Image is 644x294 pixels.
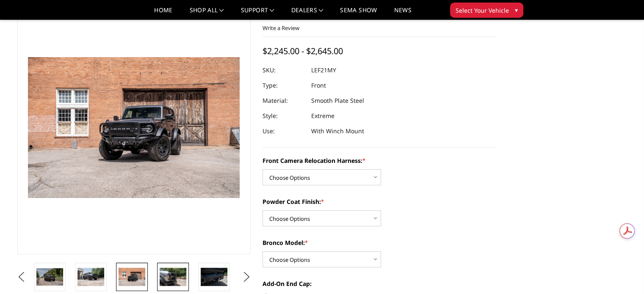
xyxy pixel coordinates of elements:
a: SEMA Show [340,7,377,19]
iframe: Chat Widget [602,253,644,294]
img: Fits Warn Zeon and Warn VR EVO series winches [201,268,227,286]
img: Low profile design [160,268,186,286]
dt: Use: [263,124,305,139]
dd: With Winch Mount [311,124,364,139]
dd: Smooth Plate Steel [311,93,364,108]
span: $2,245.00 - $2,645.00 [263,45,343,57]
dt: SKU: [263,63,305,78]
button: Select Your Vehicle [450,3,523,18]
a: Write a Review [263,24,299,32]
dd: LEF21MY [311,63,336,78]
label: Powder Coat Finish: [263,197,496,206]
label: Add-On End Cap: [263,279,496,288]
label: Bronco Model: [263,238,496,247]
dt: Style: [263,108,305,124]
a: shop all [190,7,224,19]
a: News [394,7,411,19]
span: Select Your Vehicle [456,6,509,15]
a: Dealers [291,7,323,19]
label: Front Camera Relocation Harness: [263,156,496,165]
dt: Material: [263,93,305,108]
dd: Extreme [311,108,334,124]
span: ▾ [515,5,518,14]
img: Bronco Extreme Front (winch mount) [36,268,63,286]
a: Home [154,7,172,19]
button: Previous [15,271,28,283]
dt: Type: [263,78,305,93]
a: Support [241,7,274,19]
img: Bronco Extreme Front (winch mount) [119,268,145,286]
img: Bronco Extreme Front (winch mount) [77,268,104,286]
dd: Front [311,78,326,93]
a: Bronco Extreme Front (winch mount) [17,0,251,254]
button: Next [240,271,253,283]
